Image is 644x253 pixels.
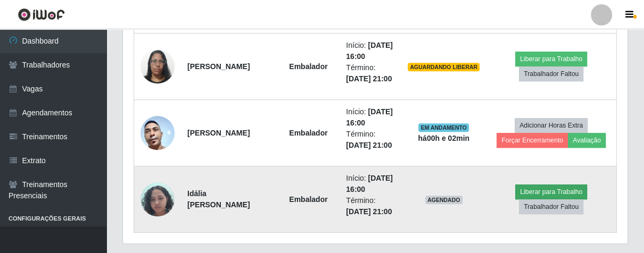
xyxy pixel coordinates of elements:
[346,106,395,129] li: Início:
[519,66,583,81] button: Trabalhador Faltou
[141,44,175,89] img: 1743014740776.jpeg
[346,40,395,62] li: Início:
[289,129,327,137] strong: Embalador
[187,129,250,137] strong: [PERSON_NAME]
[141,176,175,222] img: 1745763746642.jpeg
[346,174,393,193] time: [DATE] 16:00
[18,8,65,21] img: CoreUI Logo
[346,107,393,127] time: [DATE] 16:00
[519,199,583,214] button: Trabalhador Faltou
[346,207,392,216] time: [DATE] 21:00
[346,62,395,85] li: Término:
[289,195,327,204] strong: Embalador
[346,41,393,61] time: [DATE] 16:00
[141,97,175,168] img: 1744826820046.jpeg
[187,62,250,71] strong: [PERSON_NAME]
[418,123,469,132] span: EM ANDAMENTO
[346,173,395,195] li: Início:
[418,134,469,142] strong: há 00 h e 02 min
[515,118,588,133] button: Adicionar Horas Extra
[425,196,463,204] span: AGENDADO
[346,74,392,83] time: [DATE] 21:00
[497,133,568,148] button: Forçar Encerramento
[568,133,606,148] button: Avaliação
[408,63,480,71] span: AGUARDANDO LIBERAR
[515,52,587,66] button: Liberar para Trabalho
[187,189,250,209] strong: Idália [PERSON_NAME]
[515,184,587,199] button: Liberar para Trabalho
[289,62,327,71] strong: Embalador
[346,195,395,217] li: Término:
[346,141,392,149] time: [DATE] 21:00
[346,129,395,151] li: Término:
